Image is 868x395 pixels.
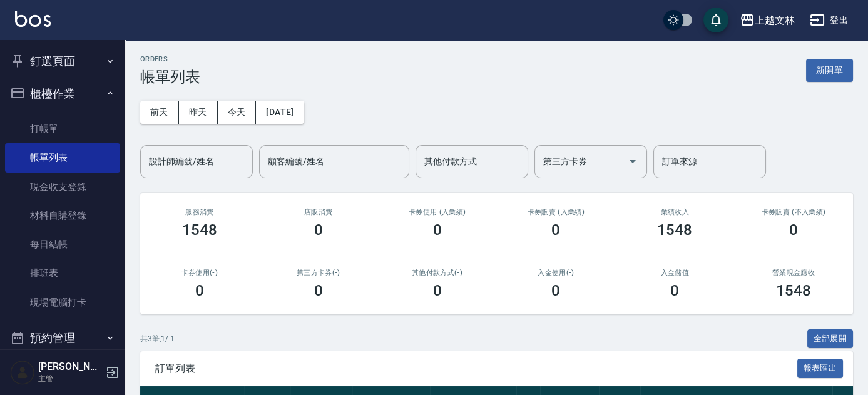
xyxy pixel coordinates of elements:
h2: 卡券販賣 (不入業績) [749,208,838,216]
a: 帳單列表 [5,143,120,172]
a: 報表匯出 [797,362,844,374]
h2: 業績收入 [630,208,719,216]
p: 共 3 筆, 1 / 1 [140,333,175,344]
img: Person [10,360,35,385]
button: 新開單 [806,59,853,82]
h2: 第三方卡券(-) [274,269,363,277]
button: Open [623,151,643,171]
h3: 0 [433,221,442,239]
h2: 其他付款方式(-) [393,269,482,277]
h3: 0 [789,221,798,239]
button: [DATE] [256,101,304,124]
button: 全部展開 [807,329,854,349]
h3: 服務消費 [155,208,244,216]
h2: 店販消費 [274,208,363,216]
h2: 卡券使用(-) [155,269,244,277]
a: 現金收支登錄 [5,172,120,201]
a: 每日結帳 [5,230,120,259]
button: 櫃檯作業 [5,77,120,110]
button: save [703,7,728,32]
h2: 入金儲值 [630,269,719,277]
h2: 卡券販賣 (入業績) [511,208,600,216]
h3: 1548 [776,282,811,299]
h2: 營業現金應收 [749,269,838,277]
a: 材料自購登錄 [5,201,120,230]
h2: ORDERS [140,55,200,63]
h3: 1548 [657,221,692,239]
a: 現場電腦打卡 [5,288,120,317]
a: 打帳單 [5,114,120,143]
h5: [PERSON_NAME] [38,361,102,373]
h3: 0 [433,282,442,299]
button: 報表匯出 [797,359,844,378]
h2: 入金使用(-) [511,269,600,277]
p: 主管 [38,373,102,384]
img: Logo [15,11,51,27]
h3: 0 [195,282,204,299]
button: 釘選頁面 [5,45,120,77]
button: 昨天 [179,101,218,124]
h3: 0 [670,282,679,299]
h3: 1548 [182,221,217,239]
h3: 0 [551,221,560,239]
a: 排班表 [5,259,120,287]
button: 登出 [805,9,853,32]
span: 訂單列表 [155,362,797,375]
h3: 0 [314,282,323,299]
h2: 卡券使用 (入業績) [393,208,482,216]
h3: 0 [314,221,323,239]
div: 上越文林 [755,12,795,28]
h3: 0 [551,282,560,299]
a: 新開單 [806,64,853,76]
button: 今天 [218,101,257,124]
button: 前天 [140,101,179,124]
button: 預約管理 [5,322,120,354]
button: 上越文林 [735,7,800,33]
h3: 帳單列表 [140,68,200,86]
